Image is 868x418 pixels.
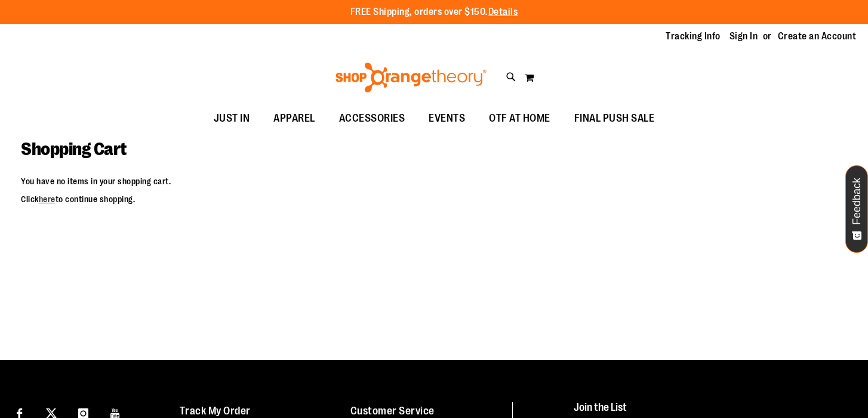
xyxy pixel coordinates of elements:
[666,30,721,43] a: Tracking Info
[429,105,465,132] span: EVENTS
[851,178,863,225] span: Feedback
[562,105,667,132] a: FINAL PUSH SALE
[488,7,518,17] a: Details
[327,105,417,132] a: ACCESSORIES
[339,105,405,132] span: ACCESSORIES
[180,405,251,417] a: Track My Order
[21,193,847,205] p: Click to continue shopping.
[778,30,857,43] a: Create an Account
[730,30,758,43] a: Sign In
[334,63,488,92] img: Shop Orangetheory
[477,105,562,132] a: OTF AT HOME
[214,105,250,132] span: JUST IN
[574,105,655,132] span: FINAL PUSH SALE
[202,105,262,132] a: JUST IN
[21,139,127,159] span: Shopping Cart
[350,5,518,19] p: FREE Shipping, orders over $150.
[417,105,477,132] a: EVENTS
[489,105,550,132] span: OTF AT HOME
[845,165,868,253] button: Feedback - Show survey
[350,405,435,417] a: Customer Service
[39,194,56,204] a: here
[273,105,315,132] span: APPAREL
[261,105,327,132] a: APPAREL
[21,175,847,187] p: You have no items in your shopping cart.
